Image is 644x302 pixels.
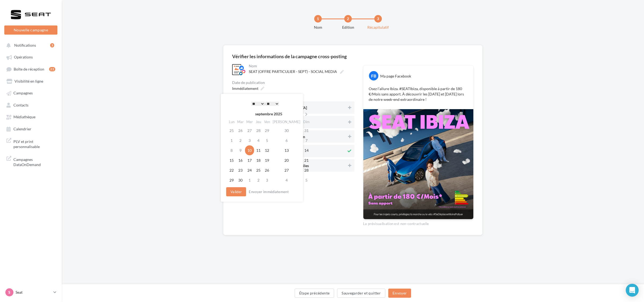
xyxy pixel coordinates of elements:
span: PLV et print personnalisable [13,138,55,149]
span: Visibilité en ligne [14,79,43,83]
td: 20 [271,155,302,165]
th: Mar [236,118,245,126]
td: 30 [271,126,302,135]
td: 4 [271,175,302,185]
td: 19 [263,155,271,165]
button: Valider [226,187,246,196]
td: 12 [263,145,271,155]
td: 27 [271,165,302,175]
td: 21 [302,155,311,165]
td: 25 [227,126,236,135]
span: Médiathèque [13,115,35,119]
td: 1 [227,135,236,145]
td: 29 [263,126,271,135]
p: Seat [16,290,51,295]
a: PLV et print personnalisable [3,136,58,152]
td: 13 [271,145,302,155]
td: 16 [236,155,245,165]
span: Opérations [14,55,33,60]
button: Envoyer [388,289,411,298]
td: 9 [236,145,245,155]
th: Lun [227,118,236,126]
td: 30 [236,175,245,185]
div: La prévisualisation est non-contractuelle [363,219,474,226]
td: 1 [245,175,254,185]
div: 22 [49,67,55,71]
div: 3 [50,43,54,47]
a: Médiathèque [3,112,58,121]
div: : [238,100,292,108]
td: 15 [227,155,236,165]
td: 11 [254,145,263,155]
th: septembre 2025 [236,110,302,118]
td: 2 [254,175,263,185]
th: Dim [302,118,311,126]
td: 27 [245,126,254,135]
a: Visibilité en ligne [3,76,58,86]
td: 28 [302,165,311,175]
div: 2 [344,15,352,23]
th: [PERSON_NAME] [271,118,302,126]
td: 26 [236,126,245,135]
div: Open Intercom Messenger [626,284,639,297]
td: 31 [302,126,311,135]
span: Campagnes [13,91,33,95]
span: Calendrier [13,127,31,131]
p: Osez l’allure Ibiza. #SEATIbiza, disponible à partir de 180 €/Mois sans apport. À découvrir les [... [369,86,468,102]
th: Mer [245,118,254,126]
td: 6 [271,135,302,145]
td: 28 [254,126,263,135]
span: Notifications [14,43,36,47]
span: S [8,290,10,295]
a: Opérations [3,52,58,62]
div: Edition [331,25,365,30]
div: FB [369,71,378,80]
td: 4 [254,135,263,145]
button: Étape précédente [295,289,334,298]
a: Boîte de réception22 [3,64,58,74]
th: Ven [263,118,271,126]
span: Contacts [13,103,28,107]
div: Nom [301,25,335,30]
td: 23 [236,165,245,175]
td: 5 [263,135,271,145]
a: S Seat [4,287,57,297]
td: 17 [245,155,254,165]
td: 22 [227,165,236,175]
button: Sauvegarder et quitter [337,289,385,298]
div: Nom [249,64,353,68]
button: Notifications 3 [3,40,56,50]
button: Envoyer immédiatement [247,189,291,195]
a: Contacts [3,100,58,110]
td: 8 [227,145,236,155]
a: Campagnes DataOnDemand [3,154,58,170]
div: 1 [314,15,322,23]
a: Calendrier [3,124,58,134]
td: 10 [245,145,254,155]
td: 25 [254,165,263,175]
span: Boîte de réception [14,67,44,71]
td: 2 [236,135,245,145]
td: 29 [227,175,236,185]
td: 24 [245,165,254,175]
td: 3 [263,175,271,185]
td: 14 [302,145,311,155]
td: 7 [302,135,311,145]
div: Date de publication [232,81,354,84]
td: 3 [245,135,254,145]
th: Jeu [254,118,263,126]
td: 5 [302,175,311,185]
span: Campagnes DataOnDemand [13,156,55,167]
td: 26 [263,165,271,175]
div: Ma page Facebook [380,73,411,79]
div: Vérifier les informations de la campagne cross-posting [232,54,347,59]
div: 3 [374,15,382,23]
a: Campagnes [3,88,58,98]
div: Récapitulatif [361,25,395,30]
span: SEAT (OFFRE PARTICULIER - SEPT) - SOCIAL MEDIA [249,69,337,74]
button: Nouvelle campagne [4,25,57,35]
span: Immédiatement [232,86,258,91]
td: 18 [254,155,263,165]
